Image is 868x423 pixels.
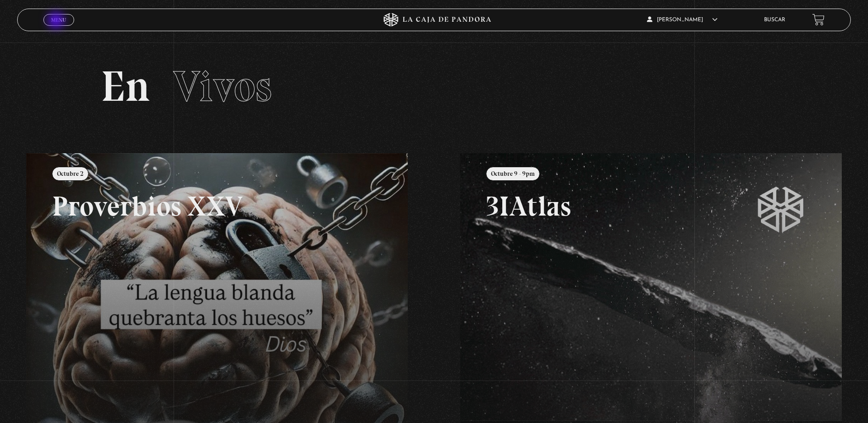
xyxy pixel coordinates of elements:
a: View your shopping cart [812,14,825,26]
h2: En [101,65,768,108]
span: Menu [51,17,66,23]
span: Cerrar [48,25,70,31]
span: [PERSON_NAME] [647,17,717,23]
a: Buscar [764,17,785,23]
span: Vivos [173,61,272,112]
